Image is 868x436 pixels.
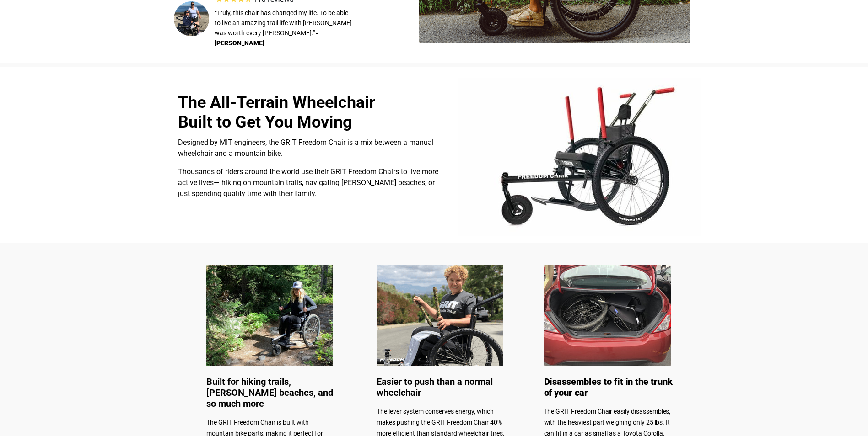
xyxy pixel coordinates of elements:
[178,167,438,198] span: Thousands of riders around the world use their GRIT Freedom Chairs to live more active lives— hik...
[377,376,493,398] span: Easier to push than a normal wheelchair
[544,376,673,398] span: Disassembles to fit in the trunk of your car
[206,376,333,409] span: Built for hiking trails, [PERSON_NAME] beaches, and so much more
[215,9,352,37] span: “Truly, this chair has changed my life. To be able to live an amazing trail life with [PERSON_NAM...
[178,138,434,158] span: Designed by MIT engineers, the GRIT Freedom Chair is a mix between a manual wheelchair and a moun...
[32,221,111,238] input: Get more information
[178,93,375,132] span: The All-Terrain Wheelchair Built to Get You Moving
